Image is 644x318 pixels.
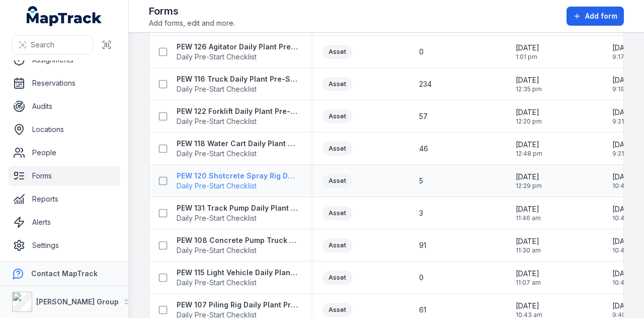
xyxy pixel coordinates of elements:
[177,278,298,288] span: Daily Pre-Start Checklist
[8,143,120,163] a: People
[31,40,54,50] span: Search
[177,106,298,116] strong: PEW 122 Forklift Daily Plant Pre-Start Checklist
[612,75,636,85] span: [DATE]
[177,181,298,191] span: Daily Pre-Start Checklist
[612,150,636,158] span: 9:21 am
[516,75,542,93] time: 08/11/2024, 12:35:40 pm
[516,107,542,125] time: 08/11/2024, 12:20:25 pm
[516,246,541,255] span: 11:30 am
[516,85,542,93] span: 12:35 pm
[8,166,120,186] a: Forms
[177,74,298,94] a: PEW 116 Truck Daily Plant Pre-Start ChecklistDaily Pre-Start Checklist
[323,238,352,252] div: Asset
[323,271,352,285] div: Asset
[177,245,298,256] span: Daily Pre-Start Checklist
[516,301,542,311] span: [DATE]
[149,18,235,28] span: Add forms, edit and more.
[612,140,636,158] time: 11/08/2025, 9:21:48 am
[419,208,423,218] span: 3
[323,45,352,59] div: Asset
[419,47,424,57] span: 0
[612,107,636,125] time: 11/08/2025, 9:21:02 am
[516,172,542,182] span: [DATE]
[516,140,542,150] span: [DATE]
[8,189,120,209] a: Reports
[8,73,120,93] a: Reservations
[12,35,93,54] button: Search
[516,204,541,214] span: [DATE]
[516,150,542,158] span: 12:48 pm
[516,75,542,85] span: [DATE]
[177,203,298,213] strong: PEW 131 Track Pump Daily Plant Pre-Start
[516,269,541,279] span: [DATE]
[516,140,542,158] time: 04/11/2024, 12:48:18 pm
[516,236,541,255] time: 04/11/2024, 11:30:34 am
[612,182,639,190] span: 10:43 am
[612,43,636,61] time: 11/08/2025, 9:17:08 am
[612,236,638,246] span: [DATE]
[177,213,298,223] span: Daily Pre-Start Checklist
[567,7,624,26] button: Add form
[36,297,119,306] strong: [PERSON_NAME] Group
[516,43,539,61] time: 08/11/2024, 1:01:17 pm
[612,53,636,61] span: 9:17 am
[323,77,352,91] div: Asset
[612,117,636,125] span: 9:21 am
[177,52,298,62] span: Daily Pre-Start Checklist
[419,176,423,186] span: 5
[323,206,352,220] div: Asset
[516,53,539,61] span: 1:01 pm
[177,139,298,149] strong: PEW 118 Water Cart Daily Plant Pre-Start Checklist
[516,214,541,222] span: 11:46 am
[177,300,298,310] strong: PEW 107 Piling Rig Daily Plant Pre-Start Checklist
[612,269,639,287] time: 11/07/2025, 10:46:45 am
[419,144,428,154] span: 46
[612,301,636,311] span: [DATE]
[516,107,542,117] span: [DATE]
[516,172,542,190] time: 04/11/2024, 12:29:29 pm
[516,43,539,53] span: [DATE]
[612,204,639,222] time: 11/07/2025, 10:44:56 am
[419,79,432,89] span: 234
[612,107,636,117] span: [DATE]
[31,269,98,278] strong: Contact MapTrack
[8,96,120,116] a: Audits
[177,235,298,245] strong: PEW 108 Concrete Pump Truck Daily Plant Pre-Start Checklist
[516,117,542,125] span: 12:20 pm
[612,172,639,190] time: 11/07/2025, 10:43:56 am
[177,203,298,223] a: PEW 131 Track Pump Daily Plant Pre-StartDaily Pre-Start Checklist
[419,240,426,250] span: 91
[149,4,235,18] h2: Forms
[612,269,639,279] span: [DATE]
[177,139,298,159] a: PEW 118 Water Cart Daily Plant Pre-Start ChecklistDaily Pre-Start Checklist
[612,140,636,150] span: [DATE]
[323,174,352,188] div: Asset
[612,75,636,93] time: 11/08/2025, 9:19:57 am
[612,236,638,255] time: 11/07/2025, 10:45:43 am
[177,268,298,278] strong: PEW 115 Light Vehicle Daily Plant Pre-Start Checklist
[516,269,541,287] time: 04/11/2024, 11:07:34 am
[323,109,352,123] div: Asset
[177,106,298,126] a: PEW 122 Forklift Daily Plant Pre-Start ChecklistDaily Pre-Start Checklist
[177,42,298,52] strong: PEW 126 Agitator Daily Plant Pre-Start
[419,305,426,315] span: 61
[8,119,120,140] a: Locations
[612,43,636,53] span: [DATE]
[612,172,639,182] span: [DATE]
[177,171,298,181] strong: PEW 120 Shotcrete Spray Rig Daily Plant Pre-Start Checklist
[177,268,298,288] a: PEW 115 Light Vehicle Daily Plant Pre-Start ChecklistDaily Pre-Start Checklist
[612,204,639,214] span: [DATE]
[177,84,298,94] span: Daily Pre-Start Checklist
[612,246,638,255] span: 10:45 am
[323,303,352,317] div: Asset
[177,171,298,191] a: PEW 120 Shotcrete Spray Rig Daily Plant Pre-Start ChecklistDaily Pre-Start Checklist
[516,204,541,222] time: 04/11/2024, 11:46:58 am
[612,214,639,222] span: 10:44 am
[8,235,120,256] a: Settings
[585,11,617,21] span: Add form
[516,279,541,287] span: 11:07 am
[419,111,428,121] span: 57
[27,6,102,26] a: MapTrack
[8,212,120,232] a: Alerts
[516,182,542,190] span: 12:29 pm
